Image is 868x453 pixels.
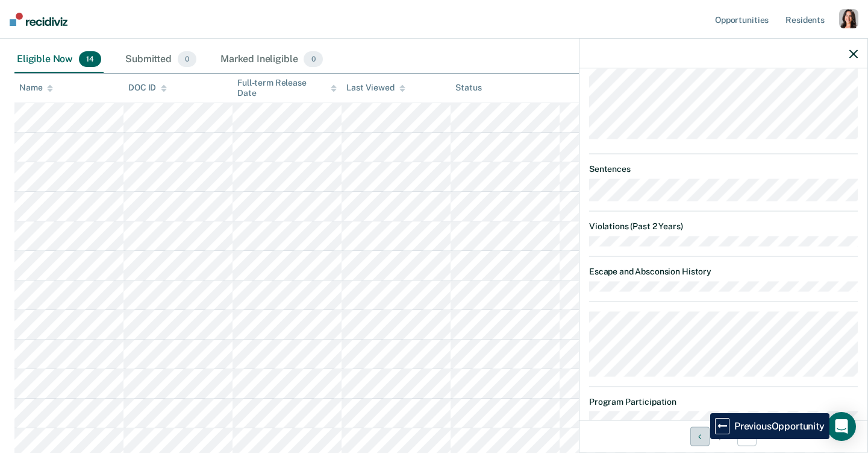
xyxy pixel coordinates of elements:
dt: Sentences [589,163,858,174]
div: Last Viewed [346,83,405,93]
div: 2 / 14 [579,420,867,452]
div: Full-term Release Date [237,78,337,98]
button: Next Opportunity [737,426,757,446]
div: Submitted [123,46,199,73]
div: Name [19,83,53,93]
div: Open Intercom Messenger [827,412,856,441]
span: 0 [178,51,196,67]
div: Marked Ineligible [218,46,325,73]
span: 14 [79,51,101,67]
div: Eligible Now [14,46,104,73]
div: DOC ID [128,83,167,93]
dt: Escape and Absconsion History [589,266,858,276]
img: Recidiviz [10,13,67,26]
div: Status [455,83,481,93]
dt: Program Participation [589,396,858,407]
span: 0 [304,51,322,67]
button: Previous Opportunity [690,426,710,446]
dt: Violations (Past 2 Years) [589,221,858,232]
